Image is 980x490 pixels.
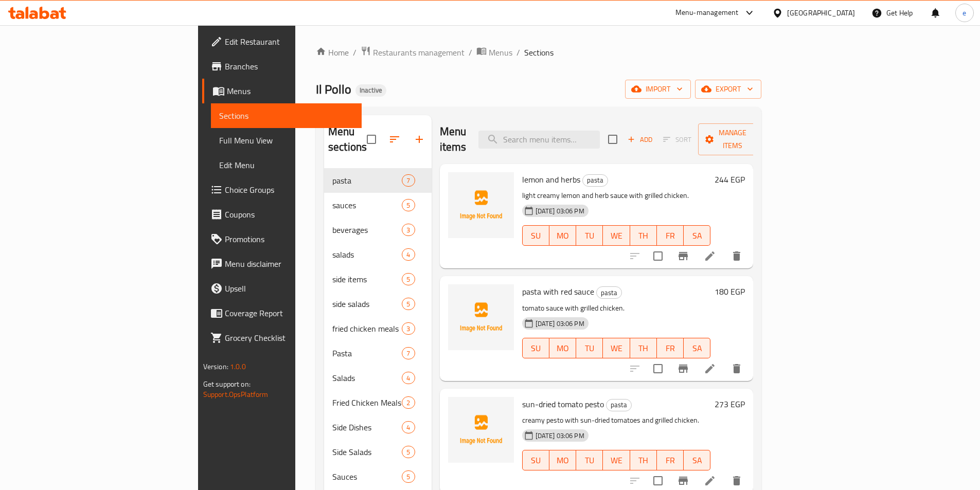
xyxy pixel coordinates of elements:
[202,227,362,251] a: Promotions
[657,338,684,358] button: FR
[402,398,414,408] span: 2
[476,46,512,59] a: Menus
[402,174,415,187] div: items
[522,225,549,246] button: SU
[219,159,353,171] span: Edit Menu
[402,447,414,457] span: 5
[355,84,386,97] div: Inactive
[324,440,432,464] div: Side Salads5
[355,86,386,95] span: Inactive
[724,356,749,381] button: delete
[211,153,362,177] a: Edit Menu
[332,372,402,384] span: Salads
[634,453,653,468] span: TH
[332,421,402,433] span: Side Dishes
[656,132,698,148] span: Select section first
[527,228,545,243] span: SU
[211,103,362,128] a: Sections
[202,301,362,325] a: Coverage Report
[402,349,414,358] span: 7
[225,307,353,319] span: Coverage Report
[522,284,594,299] span: pasta with red sauce
[606,399,632,411] div: pasta
[531,206,589,216] span: [DATE] 03:06 PM
[332,347,402,359] span: Pasta
[603,225,630,246] button: WE
[324,267,432,292] div: side items5
[634,228,653,243] span: TH
[402,275,414,284] span: 5
[373,46,465,59] span: Restaurants management
[202,29,362,54] a: Edit Restaurant
[657,225,684,246] button: FR
[332,298,402,310] span: side salads
[698,123,767,155] button: Manage items
[382,127,407,152] span: Sort sections
[597,287,621,299] span: pasta
[225,332,353,344] span: Grocery Checklist
[684,450,710,470] button: SA
[661,228,680,243] span: FR
[202,251,362,276] a: Menu disclaimer
[554,341,572,356] span: MO
[724,244,749,268] button: delete
[324,341,432,366] div: Pasta7
[630,338,657,358] button: TH
[527,453,545,468] span: SU
[522,302,711,315] p: tomato sauce with grilled chicken.
[203,377,251,391] span: Get support on:
[324,390,432,415] div: Fried Chicken Meals2
[706,126,759,152] span: Manage items
[402,224,415,236] div: items
[202,79,362,103] a: Menus
[576,225,603,246] button: TU
[522,338,549,358] button: SU
[402,372,415,384] div: items
[225,208,353,221] span: Coupons
[715,397,745,411] h6: 273 EGP
[202,276,362,301] a: Upsell
[211,128,362,153] a: Full Menu View
[225,258,353,270] span: Menu disclaimer
[332,174,402,187] div: pasta
[478,131,600,149] input: search
[440,124,467,155] h2: Menu items
[203,360,228,373] span: Version:
[527,341,545,356] span: SU
[607,399,631,411] span: pasta
[402,472,414,482] span: 5
[583,174,608,186] span: pasta
[202,177,362,202] a: Choice Groups
[647,245,669,267] span: Select to update
[522,189,711,202] p: light creamy lemon and herb sauce with grilled chicken.
[402,201,414,210] span: 5
[402,176,414,186] span: 7
[549,450,576,470] button: MO
[203,388,269,401] a: Support.OpsPlatform
[704,475,716,487] a: Edit menu item
[684,225,710,246] button: SA
[626,134,654,146] span: Add
[402,248,415,261] div: items
[402,470,415,483] div: items
[448,284,514,350] img: pasta with red sauce
[524,46,554,59] span: Sections
[522,450,549,470] button: SU
[332,446,402,458] div: Side Salads
[448,397,514,463] img: sun-dried tomato pesto
[607,453,626,468] span: WE
[332,224,402,236] span: beverages
[625,80,691,99] button: import
[332,199,402,211] div: sauces
[324,217,432,242] div: beverages3
[671,244,696,268] button: Branch-specific-item
[361,46,465,59] a: Restaurants management
[332,470,402,483] span: Sauces
[531,319,589,329] span: [DATE] 03:06 PM
[402,421,415,433] div: items
[554,453,572,468] span: MO
[715,172,745,187] h6: 244 EGP
[402,273,415,285] div: items
[332,273,402,285] div: side items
